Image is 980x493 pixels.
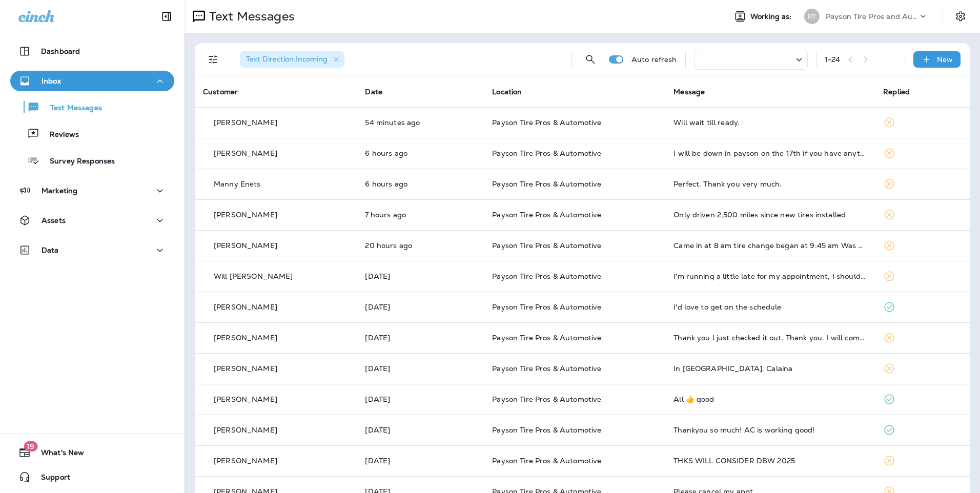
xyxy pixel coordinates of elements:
p: Survey Responses [39,157,115,167]
div: Thank you I just checked it out. Thank you. I will come to you guys when it's time for those back... [673,334,867,342]
span: Payson Tire Pros & Automotive [492,395,601,404]
div: Thankyou so much! AC is working good! [673,426,867,434]
button: Text Messages [10,96,174,118]
button: Data [10,240,174,260]
p: Sep 11, 2025 08:26 AM [365,211,476,219]
p: Sep 9, 2025 02:56 PM [365,334,476,342]
button: Inbox [10,71,174,91]
span: Payson Tire Pros & Automotive [492,302,601,312]
span: Payson Tire Pros & Automotive [492,179,601,189]
p: Will [PERSON_NAME] [214,272,293,280]
p: Sep 10, 2025 07:16 PM [365,241,476,250]
div: I'd love to get on the schedule [673,303,867,311]
span: Payson Tire Pros & Automotive [492,272,601,281]
p: Sep 10, 2025 10:52 AM [365,272,476,280]
p: Manny Enets [214,180,261,188]
p: Data [42,246,59,254]
p: [PERSON_NAME] [214,118,277,127]
p: [PERSON_NAME] [214,211,277,219]
p: Text Messages [205,9,295,24]
span: Working as: [750,12,794,21]
span: Location [492,87,522,96]
button: Collapse Sidebar [152,6,181,27]
p: [PERSON_NAME] [214,334,277,342]
span: Message [673,87,705,96]
p: Dashboard [41,47,80,55]
span: Customer [203,87,238,96]
div: Perfect. Thank you very much. [673,180,867,188]
p: New [937,55,953,64]
span: Payson Tire Pros & Automotive [492,241,601,250]
div: Will wait till ready. [673,118,867,127]
p: Text Messages [40,104,102,113]
span: Payson Tire Pros & Automotive [492,118,601,127]
p: Sep 11, 2025 08:45 AM [365,180,476,188]
button: Marketing [10,180,174,201]
p: [PERSON_NAME] [214,364,277,373]
div: Came in at 8 am tire change began at 9:45 am Was quoted $279 for the 4 tire replacement the new t... [673,241,867,250]
p: Reviews [39,130,79,140]
div: Only driven 2,500 miles since new tires installed [673,211,867,219]
div: In Payson. Calaina [673,364,867,373]
p: Sep 9, 2025 08:38 AM [365,364,476,373]
button: Settings [951,7,970,26]
span: Payson Tire Pros & Automotive [492,456,601,465]
p: [PERSON_NAME] [214,395,277,403]
button: Assets [10,210,174,231]
span: Payson Tire Pros & Automotive [492,149,601,158]
p: Auto refresh [631,55,677,64]
p: Sep 10, 2025 08:20 AM [365,303,476,311]
span: Text Direction : Incoming [246,54,328,64]
button: Filters [203,49,223,70]
button: Dashboard [10,41,174,61]
p: Inbox [42,77,61,85]
span: Payson Tire Pros & Automotive [492,210,601,219]
p: [PERSON_NAME] [214,426,277,434]
span: Replied [883,87,910,96]
button: Search Messages [580,49,601,70]
p: Sep 11, 2025 09:31 AM [365,149,476,157]
p: Sep 11, 2025 02:39 PM [365,118,476,127]
p: Payson Tire Pros and Automotive [826,12,918,20]
p: [PERSON_NAME] [214,241,277,250]
span: What's New [31,448,84,461]
button: Support [10,467,174,487]
div: THKS WILL CONSIDER DBW 2025 [673,457,867,465]
span: Payson Tire Pros & Automotive [492,364,601,373]
div: I'm running a little late for my appointment, I should be there about 10 minutes after 11 [673,272,867,280]
p: Sep 9, 2025 08:38 AM [365,395,476,403]
div: PT [804,9,820,24]
div: All 👍 good [673,395,867,403]
span: Payson Tire Pros & Automotive [492,425,601,435]
button: 19What's New [10,442,174,463]
div: I will be down in payson on the 17th if you have anything available around 4pm that day [673,149,867,157]
p: [PERSON_NAME] [214,149,277,157]
span: Date [365,87,382,96]
p: Assets [42,216,66,224]
span: 19 [24,441,37,451]
div: Text Direction:Incoming [240,51,344,68]
button: Reviews [10,123,174,145]
p: [PERSON_NAME] [214,303,277,311]
button: Survey Responses [10,150,174,171]
span: Payson Tire Pros & Automotive [492,333,601,342]
div: 1 - 24 [825,55,841,64]
p: Sep 9, 2025 08:27 AM [365,426,476,434]
span: Support [31,473,70,485]
p: Sep 8, 2025 09:40 AM [365,457,476,465]
p: [PERSON_NAME] [214,457,277,465]
p: Marketing [42,187,77,195]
